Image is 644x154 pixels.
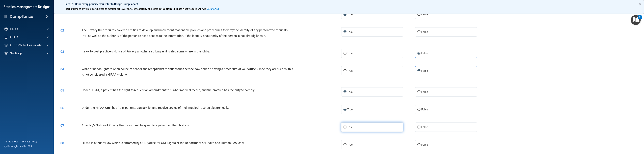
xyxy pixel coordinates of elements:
[60,141,64,145] span: 08
[421,143,428,146] span: False
[82,28,288,37] span: The Privacy Rule requires covered entities to develop and implement reasonable policies and proce...
[4,27,49,31] a: HIPAA
[421,126,428,129] span: False
[417,91,420,93] input: False
[343,52,346,55] input: True
[417,13,420,16] input: False
[60,106,64,110] span: 06
[160,8,175,10] strong: $100 gift card
[347,30,353,34] span: True
[343,91,346,93] input: True
[347,52,353,55] span: True
[82,106,229,109] span: Under the HIPAA Omnibus Rule, patients can ask for and receive copies of their medical records el...
[347,126,353,129] span: True
[343,126,346,129] input: True
[207,8,220,10] a: Get Started
[10,35,18,39] p: OSHA
[22,140,37,143] a: Privacy Policy
[60,67,64,71] span: 04
[347,69,353,72] span: True
[10,27,19,31] p: HIPAA
[60,88,64,92] span: 05
[417,70,420,72] input: False
[347,108,353,111] span: True
[60,28,64,32] span: 02
[421,30,428,34] span: False
[4,35,49,39] a: OSHA
[4,145,32,148] span: Ⓒ Rectangle Health 2024
[4,4,50,10] img: PMB logo
[347,13,353,16] span: True
[82,141,245,145] span: HIPAA is a federal law which is enforced by OCR (Office for Civil Rights of the Department of Hea...
[4,43,49,47] a: OfficeSafe University
[421,69,428,72] span: False
[343,108,346,111] input: True
[10,51,22,55] p: Settings
[343,144,346,146] input: True
[638,1,641,7] button: Close
[421,52,428,55] span: False
[65,8,160,10] span: Refer a friend at any practice, whether it's medical, dental, or any other speciality, and score a
[417,52,420,55] input: False
[82,88,255,92] span: Under HIPAA, a patient has the right to request an amendment to his/her medical record, and the p...
[417,108,420,111] input: False
[207,8,219,10] strong: Get Started
[343,70,346,72] input: True
[421,90,428,94] span: False
[10,14,33,19] h4: Compliance
[65,3,633,6] p: Earn $100 for every practice you refer to Bridge Compliance!
[417,31,420,33] input: False
[82,50,210,53] span: It's ok to post practice’s Notice of Privacy anywhere so long as it is also somewhere in the lobby.
[60,124,64,128] span: 07
[347,143,353,146] span: True
[421,13,428,16] span: False
[82,124,191,127] span: A facility's Notice of Privacy Practices must be given to a patient on their first visit.
[417,126,420,129] input: False
[343,13,346,16] input: True
[343,31,346,33] input: True
[175,8,207,10] span: ! That's what we call a win-win.
[4,140,18,143] a: Terms of Use
[4,51,49,55] a: Settings
[421,108,428,111] span: False
[417,144,420,146] input: False
[82,67,293,76] span: While at her daughter's open house at school, the receptionist mentions that he/she saw a friend ...
[639,17,640,21] div: 2
[10,43,42,47] p: OfficeSafe University
[347,90,353,94] span: True
[60,50,64,54] span: 03
[631,15,641,25] button: Open Resource Center, 2 new notifications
